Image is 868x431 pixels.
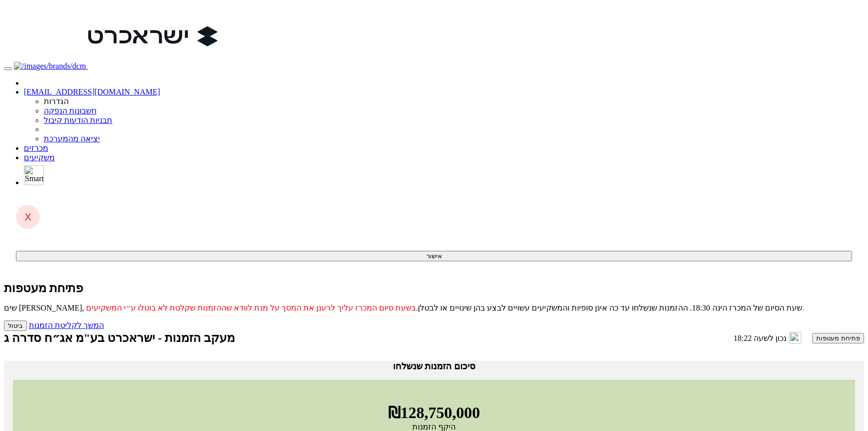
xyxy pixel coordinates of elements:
button: ביטול [4,321,27,331]
p: נכון לשעה 18:22 [734,331,786,344]
h1: מעקב הזמנות - ישראכרט בע"מ אג״ח סדרה ג [4,331,235,345]
h1: פתיחת מעטפות [4,281,864,295]
a: מכרזים [24,144,48,152]
img: SmartBull Logo [24,165,44,185]
span: סיכום הזמנות שנשלחו [393,361,476,371]
img: /images/brands/dcm [14,62,86,71]
a: [EMAIL_ADDRESS][DOMAIN_NAME] [24,88,160,96]
span: ₪128,750,000 [388,403,480,422]
img: refresh-icon.png [789,332,801,344]
button: אישור [16,251,852,261]
a: חשבונות הנפקה [44,107,96,115]
a: משקיעים [24,153,55,162]
span: בשעת סיום המכרז עליך לרענן את המסך על מנת לוודא שההזמנות שקלטת לא בוטלו ע״י המשקיעים. [86,304,804,312]
a: המשך לקליטת הזמנות [29,321,104,329]
a: יציאה מהמערכת [44,134,100,143]
li: הגדרות [44,97,864,106]
span: X [24,211,31,223]
button: פתיחת מעטפות [812,333,864,343]
img: Auction Logo [88,4,217,69]
p: שים [PERSON_NAME], שעת הסיום של המכרז הינה 18:30. ההזמנות שנשלחו עד כה אינן סופיות והמשקיעים עשוי... [4,303,864,313]
a: תבניות הודעות קיבול [44,116,112,124]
